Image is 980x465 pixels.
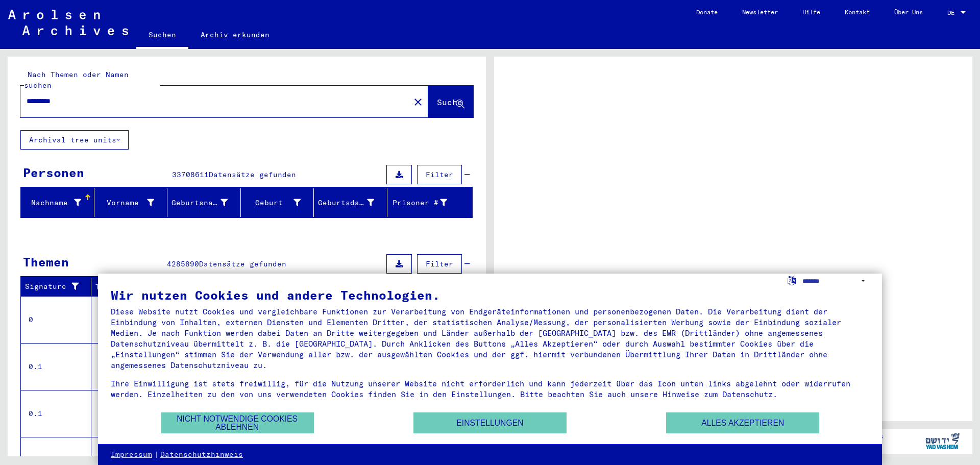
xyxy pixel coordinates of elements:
mat-header-cell: Vorname [94,188,168,217]
div: Titel [95,279,463,295]
mat-header-cell: Geburt‏ [241,188,314,217]
button: Einstellungen [413,412,567,433]
label: Sprache auswählen [787,275,797,285]
div: Nachname [25,194,94,211]
div: Signature [25,279,93,295]
a: Impressum [111,450,152,460]
a: Archiv erkunden [188,22,282,47]
mat-icon: close [412,96,424,108]
div: Geburtsname [171,194,240,211]
div: Signature [25,281,83,292]
span: Suche [437,97,462,107]
div: Prisoner # [391,194,460,211]
button: Alles akzeptieren [666,412,819,433]
div: Geburt‏ [245,194,314,211]
div: Vorname [99,198,155,208]
button: Clear [408,91,428,112]
mat-header-cell: Nachname [21,188,94,217]
span: Filter [426,170,453,179]
mat-header-cell: Geburtsname [167,188,241,217]
button: Suche [428,86,473,117]
td: 0.1 [21,343,91,390]
div: Ihre Einwilligung ist stets freiwillig, für die Nutzung unserer Website nicht erforderlich und ka... [111,378,869,400]
td: 0.1 [21,390,91,437]
span: Filter [426,259,453,268]
select: Sprache auswählen [802,274,869,288]
span: DE [947,9,959,16]
div: Geburtsdatum [318,194,387,211]
button: Archival tree units [20,130,129,150]
mat-header-cell: Prisoner # [387,188,473,217]
div: Geburt‏ [245,198,301,208]
button: Filter [417,254,462,274]
td: 0 [21,296,91,343]
div: Titel [95,282,453,292]
mat-label: Nach Themen oder Namen suchen [24,70,129,90]
div: Nachname [25,198,81,208]
span: 4285890 [167,259,199,268]
button: Nicht notwendige Cookies ablehnen [161,412,314,433]
div: Themen [23,253,69,271]
button: Filter [417,165,462,184]
div: Wir nutzen Cookies und andere Technologien. [111,289,869,301]
span: Datensätze gefunden [199,259,286,268]
span: Datensätze gefunden [209,170,296,179]
a: Suchen [136,22,188,49]
div: Geburtsdatum [318,198,374,208]
div: Geburtsname [171,198,228,208]
div: Prisoner # [391,198,448,208]
mat-header-cell: Geburtsdatum [314,188,387,217]
span: 33708611 [172,170,209,179]
div: Vorname [99,194,167,211]
div: Diese Website nutzt Cookies und vergleichbare Funktionen zur Verarbeitung von Endgeräteinformatio... [111,306,869,371]
div: Personen [23,163,84,182]
img: yv_logo.png [923,428,962,454]
a: Datenschutzhinweis [160,450,243,460]
img: Arolsen_neg.svg [8,10,128,35]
